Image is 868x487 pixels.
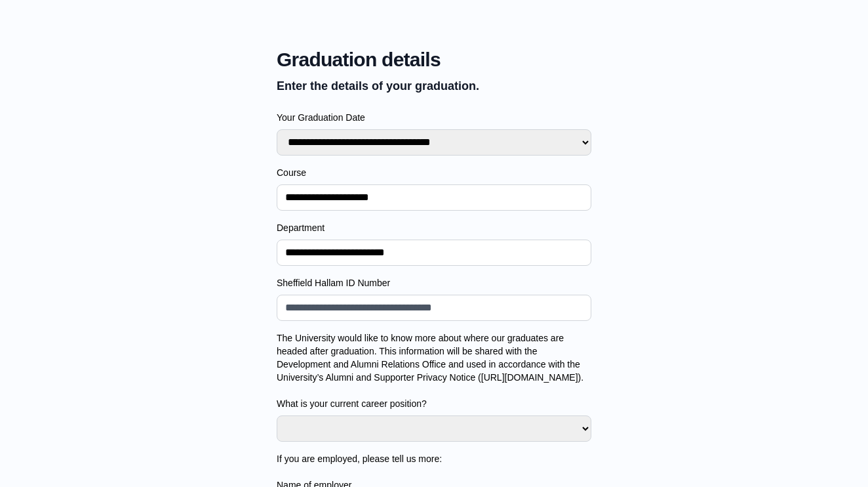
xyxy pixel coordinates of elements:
[277,166,591,179] label: Course
[277,331,591,410] label: The University would like to know more about where our graduates are headed after graduation. Thi...
[277,276,591,289] label: Sheffield Hallam ID Number
[277,77,591,95] p: Enter the details of your graduation.
[277,221,591,234] label: Department
[277,48,591,72] span: Graduation details
[277,111,591,124] label: Your Graduation Date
